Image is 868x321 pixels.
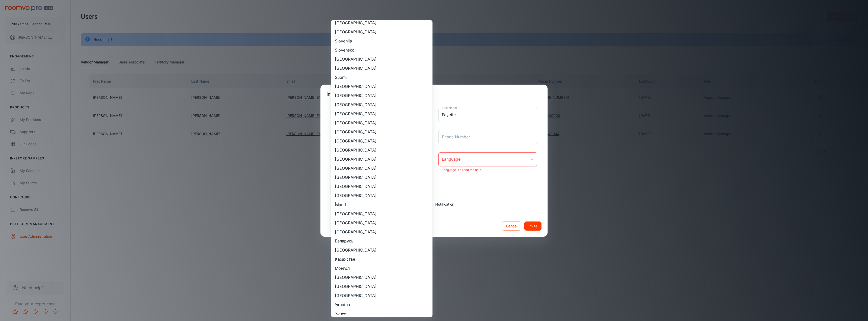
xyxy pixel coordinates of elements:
[331,91,432,100] li: [GEOGRAPHIC_DATA]
[331,136,432,145] li: [GEOGRAPHIC_DATA]
[331,264,432,273] li: Монгол
[331,218,432,227] li: [GEOGRAPHIC_DATA]
[331,55,432,64] li: [GEOGRAPHIC_DATA]
[331,109,432,118] li: [GEOGRAPHIC_DATA]
[331,309,432,318] li: ישראל
[331,291,432,300] li: [GEOGRAPHIC_DATA]
[331,173,432,182] li: [GEOGRAPHIC_DATA]
[331,282,432,291] li: [GEOGRAPHIC_DATA]
[331,273,432,282] li: [GEOGRAPHIC_DATA]
[331,27,432,36] li: [GEOGRAPHIC_DATA]
[331,145,432,155] li: [GEOGRAPHIC_DATA]
[331,100,432,109] li: [GEOGRAPHIC_DATA]
[331,127,432,136] li: [GEOGRAPHIC_DATA]
[331,73,432,82] li: Suomi
[331,45,432,55] li: Slovensko
[331,82,432,91] li: [GEOGRAPHIC_DATA]
[331,182,432,191] li: [GEOGRAPHIC_DATA]
[331,164,432,173] li: [GEOGRAPHIC_DATA]
[331,64,432,73] li: [GEOGRAPHIC_DATA]
[331,18,432,27] li: [GEOGRAPHIC_DATA]
[331,191,432,200] li: [GEOGRAPHIC_DATA]
[331,227,432,236] li: [GEOGRAPHIC_DATA]
[331,300,432,309] li: Україна
[331,255,432,264] li: Казахстан
[331,200,432,209] li: Ísland
[331,236,432,245] li: Беларусь
[331,36,432,45] li: Slovenija
[331,245,432,255] li: [GEOGRAPHIC_DATA]
[331,209,432,218] li: [GEOGRAPHIC_DATA]
[331,118,432,127] li: [GEOGRAPHIC_DATA]
[331,155,432,164] li: [GEOGRAPHIC_DATA]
